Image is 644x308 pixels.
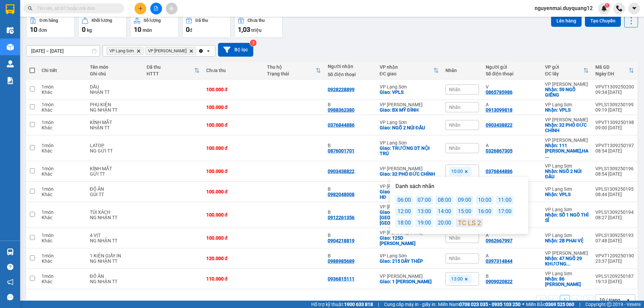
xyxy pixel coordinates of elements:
[595,279,634,284] div: 19:13 [DATE]
[198,48,204,54] svg: Clear all
[328,64,373,69] div: Người nhận
[380,184,439,189] div: VP [PERSON_NAME]
[595,233,634,238] div: VPLS1309250193
[545,137,589,143] div: VP [PERSON_NAME]
[143,27,152,33] span: món
[436,219,453,227] div: 20:00
[190,27,192,33] span: đ
[380,107,439,113] div: Giao: BX MỸ ĐÌNH
[595,209,634,215] div: VPLS1309250194
[42,215,83,220] div: Khác
[130,14,179,38] button: Số lượng10món
[42,125,83,130] div: Khác
[545,81,589,87] div: VP [PERSON_NAME]
[496,196,514,204] div: 11:00
[42,279,83,284] div: Khác
[595,258,634,264] div: 23:37 [DATE]
[90,125,140,130] div: NHẬN TT
[595,125,634,130] div: 09:00 [DATE]
[545,302,574,307] strong: 0369 525 060
[90,148,140,153] div: NG GỬI TT
[90,258,140,264] div: NG NHẬN TT
[328,276,355,282] div: 0936815111
[189,49,193,53] svg: Delete
[595,166,634,171] div: VPLS1309250196
[616,5,622,11] img: phone-icon
[595,64,629,70] div: Mã GD
[134,25,141,34] span: 10
[545,186,589,192] div: VP Lạng Sơn
[37,5,116,12] input: Tìm tên, số ĐT hoặc mã đơn
[486,107,513,113] div: 0913099818
[26,14,75,38] button: Đơn hàng10đơn
[545,271,589,276] div: VP Lạng Sơn
[90,238,140,243] div: NG NHẬN TT
[380,145,439,156] div: Giao: TRƯỜNG DT NỘI TRÚ
[545,250,589,256] div: VP [PERSON_NAME]
[380,102,439,107] div: VP [PERSON_NAME]
[631,5,637,11] span: caret-down
[90,64,140,70] div: Tên món
[90,192,140,197] div: GỦI TT
[206,68,260,73] div: Chưa thu
[449,122,461,128] span: Nhãn
[416,207,433,216] div: 13:00
[206,122,260,128] div: 100.000 đ
[90,209,140,215] div: TÚI XÁCH
[380,166,439,171] div: VP [PERSON_NAME]
[438,301,521,308] span: Miền Nam
[328,233,373,238] div: B
[486,102,538,107] div: A
[595,253,634,258] div: VPVT1209250190
[486,89,513,95] div: 0865785986
[42,102,83,107] div: 1 món
[267,64,316,70] div: Thu hộ
[380,189,439,200] div: Giao: 21 LK 8 KDT XA LA HĐ
[42,143,83,148] div: 1 món
[595,143,634,148] div: VPVT1309250197
[328,209,373,215] div: B
[628,3,640,14] button: caret-down
[545,207,589,212] div: VP Lạng Sơn
[135,3,146,14] button: plus
[206,169,260,174] div: 100.000 đ
[545,276,589,287] div: Nhận: 86 BÙI THỊ XUÂN
[456,207,473,216] div: 15:00
[78,14,127,38] button: Khối lượng0kg
[551,15,582,27] button: Lên hàng
[206,256,260,261] div: 120.000 đ
[567,261,571,266] span: ...
[106,47,144,55] span: VP Lạng Sơn, close by backspace
[380,125,439,130] div: Giao: NGÕ 2 NÚI ĐẦU
[196,18,208,23] div: Đã thu
[328,192,355,197] div: 0982048008
[42,209,83,215] div: 1 món
[109,48,134,54] span: VP Lạng Sơn
[42,186,83,192] div: 1 món
[599,297,620,303] div: 10 / trang
[436,196,453,204] div: 08:00
[545,192,589,197] div: Nhận: VPLS
[579,301,580,308] span: |
[486,258,513,264] div: 0397314844
[486,143,538,148] div: A
[90,166,140,171] div: KÍNH MẮT
[595,215,634,220] div: 08:27 [DATE]
[526,301,574,308] span: Miền Bắc
[328,72,373,77] div: Số điện thoại
[7,60,14,67] img: warehouse-icon
[545,87,589,98] div: Nhận: 59 NGÕ GIẾNG
[595,186,634,192] div: VPLS1309250195
[90,89,140,95] div: NHẬN TT
[42,171,83,177] div: Khác
[449,235,461,241] span: Nhãn
[380,71,433,76] div: ĐC giao
[90,107,140,113] div: NG NHẬN TT
[328,258,355,264] div: 0988985689
[376,62,442,79] th: Toggle SortBy
[595,84,634,89] div: VPVT1309250200
[595,148,634,153] div: 08:54 [DATE]
[626,297,631,303] svg: open
[42,192,83,197] div: Khác
[150,3,162,14] button: file-add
